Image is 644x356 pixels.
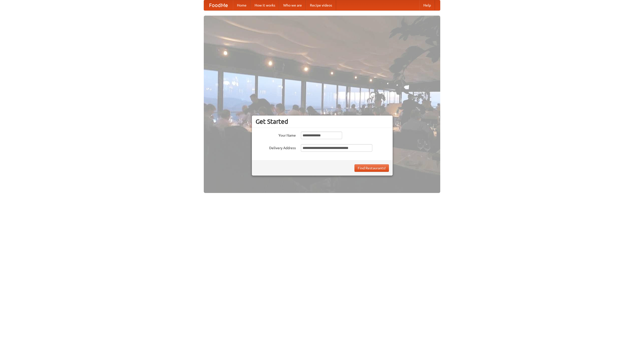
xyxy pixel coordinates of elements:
a: Recipe videos [306,0,336,10]
button: Find Restaurants! [354,164,389,172]
label: Delivery Address [256,144,296,150]
a: Home [233,0,251,10]
h3: Get Started [256,118,389,125]
label: Your Name [256,132,296,138]
a: How it works [251,0,279,10]
a: FoodMe [204,0,233,10]
a: Help [419,0,435,10]
a: Who we are [279,0,306,10]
